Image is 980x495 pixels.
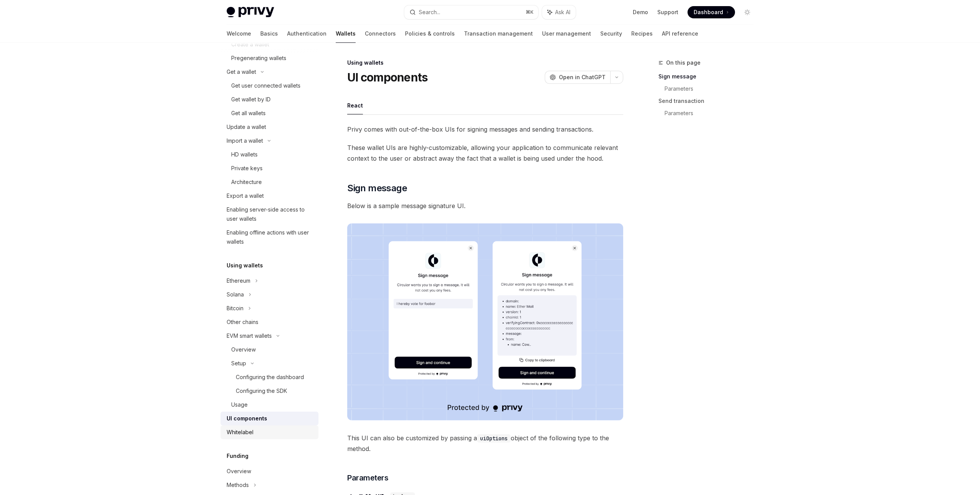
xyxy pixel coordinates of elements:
span: Open in ChatGPT [559,73,606,81]
div: Import a wallet [227,136,263,145]
span: Below is a sample message signature UI. [347,200,623,211]
div: Other chains [227,318,258,327]
div: Overview [231,345,256,354]
div: Architecture [231,177,262,187]
h5: Using wallets [227,261,263,270]
div: Bitcoin [227,304,243,313]
a: Usage [220,398,318,412]
div: Pregenerating wallets [231,54,286,63]
a: Welcome [227,24,251,43]
div: Search... [419,8,440,17]
img: light logo [227,7,274,18]
a: Wallets [336,24,356,43]
a: Support [657,8,678,16]
a: Get all wallets [220,106,318,120]
a: HD wallets [220,148,318,161]
a: Enabling server-side access to user wallets [220,203,318,226]
span: Ask AI [555,8,570,16]
a: Overview [220,464,318,478]
a: User management [542,24,591,43]
a: Authentication [287,24,327,43]
div: Setup [231,359,246,368]
span: Parameters [347,472,388,483]
a: Parameters [665,83,759,95]
a: Whitelabel [220,425,318,439]
span: Dashboard [694,8,723,16]
a: Get wallet by ID [220,93,318,106]
div: Configuring the dashboard [236,373,304,382]
a: Demo [633,8,648,16]
span: ⌘ K [526,9,534,15]
div: Overview [227,467,251,476]
div: Methods [227,480,249,490]
span: On this page [666,58,701,67]
a: Configuring the SDK [220,384,318,398]
a: API reference [662,24,698,43]
a: Other chains [220,315,318,329]
a: Parameters [665,107,759,119]
div: Whitelabel [227,428,253,437]
a: Security [600,24,622,43]
button: React [347,96,363,114]
div: UI components [227,414,267,423]
a: Dashboard [688,6,735,18]
a: Recipes [631,24,653,43]
div: Update a wallet [227,122,266,132]
a: Pregenerating wallets [220,51,318,65]
div: Using wallets [347,59,623,67]
a: UI components [220,412,318,425]
span: Sign message [347,182,407,194]
button: Search...⌘K [404,5,538,19]
a: Overview [220,343,318,357]
div: Get wallet by ID [231,95,271,104]
a: Transaction management [464,24,533,43]
a: Connectors [365,24,396,43]
a: Enabling offline actions with user wallets [220,226,318,249]
span: These wallet UIs are highly-customizable, allowing your application to communicate relevant conte... [347,142,623,164]
div: Configuring the SDK [236,386,287,396]
a: Sign message [658,70,759,83]
h5: Funding [227,451,248,461]
a: Send transaction [658,95,759,107]
div: Get a wallet [227,67,256,77]
span: Privy comes with out-of-the-box UIs for signing messages and sending transactions. [347,124,623,135]
div: Enabling offline actions with user wallets [227,228,314,246]
a: Policies & controls [405,24,455,43]
div: Usage [231,400,248,409]
div: Ethereum [227,276,250,285]
a: Private keys [220,161,318,175]
button: Ask AI [542,5,576,19]
a: Configuring the dashboard [220,370,318,384]
button: Toggle dark mode [741,6,753,18]
div: Enabling server-side access to user wallets [227,205,314,223]
img: images/Sign.png [347,223,623,420]
div: EVM smart wallets [227,331,272,340]
a: Architecture [220,175,318,189]
div: Get user connected wallets [231,81,301,90]
a: Basics [260,24,278,43]
a: Get user connected wallets [220,79,318,93]
div: HD wallets [231,150,258,159]
div: Export a wallet [227,191,264,200]
h1: UI components [347,70,428,84]
a: Export a wallet [220,189,318,203]
div: Private keys [231,164,263,173]
div: Get all wallets [231,109,266,118]
button: Open in ChatGPT [545,71,610,84]
div: Solana [227,290,244,299]
a: Update a wallet [220,120,318,134]
span: This UI can also be customized by passing a object of the following type to the method. [347,433,623,454]
code: uiOptions [477,434,511,443]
